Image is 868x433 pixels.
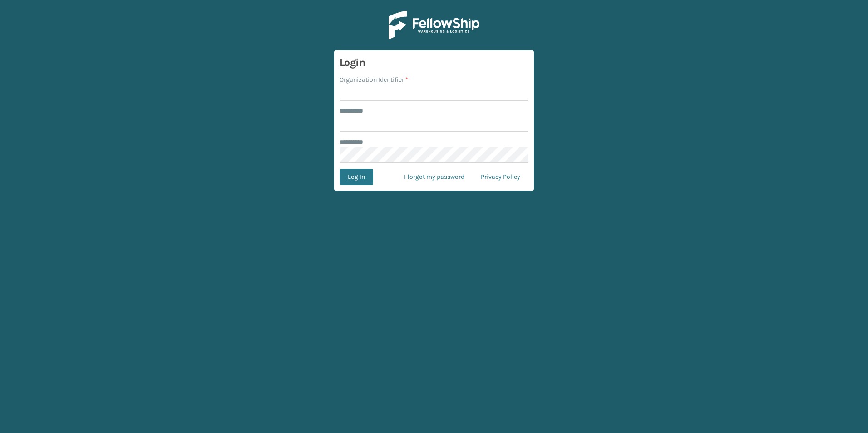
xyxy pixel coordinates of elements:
label: Organization Identifier [340,75,408,84]
h3: Login [340,56,528,69]
img: Logo [389,11,479,39]
a: I forgot my password [396,169,473,185]
button: Log In [340,169,373,185]
a: Privacy Policy [473,169,528,185]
